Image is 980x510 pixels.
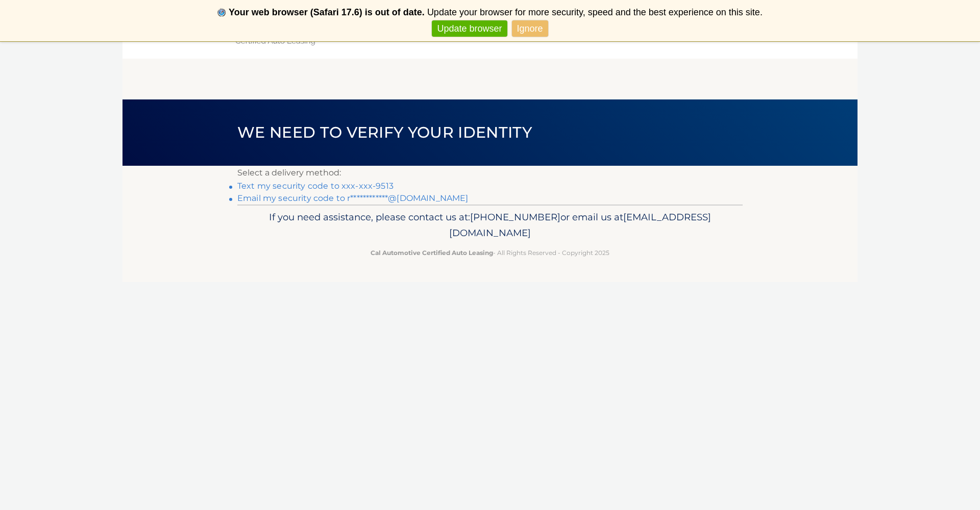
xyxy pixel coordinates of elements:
a: Update browser [432,20,507,37]
a: Text my security code to xxx-xxx-9513 [237,181,394,191]
strong: Cal Automotive Certified Auto Leasing [371,249,493,257]
span: Update your browser for more security, speed and the best experience on this site. [427,7,763,17]
span: [PHONE_NUMBER] [470,211,560,223]
b: Your web browser (Safari 17.6) is out of date. [229,7,425,17]
p: - All Rights Reserved - Copyright 2025 [244,247,736,258]
span: We need to verify your identity [237,123,532,142]
a: Ignore [512,20,548,37]
p: If you need assistance, please contact us at: or email us at [244,209,736,242]
p: Select a delivery method: [237,166,743,180]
